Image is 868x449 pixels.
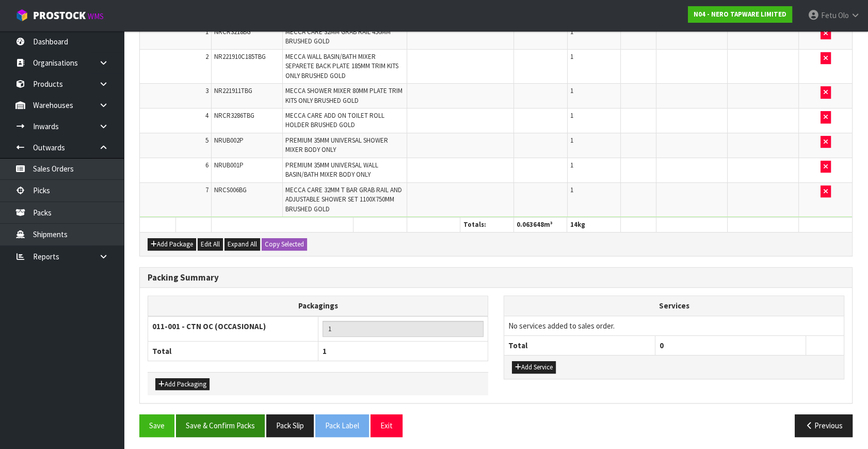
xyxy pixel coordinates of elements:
span: NRUB002P [214,136,244,145]
span: MECCA WALL BASIN/BATH MIXER SEPARETE BACK PLATE 185MM TRIM KITS ONLY BRUSHED GOLD [285,52,398,80]
span: 14 [570,220,577,229]
span: MECCA CARE ADD ON TOILET ROLL HOLDER BRUSHED GOLD [285,111,384,129]
img: cube-alt.png [15,9,28,22]
span: Olo [838,10,849,20]
button: Save [139,414,174,437]
span: 7 [205,185,208,194]
span: NRCR3218BG [214,27,251,36]
a: N04 - NERO TAPWARE LIMITED [688,6,792,23]
th: Total [504,336,655,355]
span: MECCA CARE 32MM GRAB RAIL 450MM BRUSHED GOLD [285,27,391,45]
strong: N04 - NERO TAPWARE LIMITED [694,10,786,19]
span: PREMIUM 35MM UNIVERSAL SHOWER MIXER BODY ONLY [285,136,388,154]
button: Expand All [224,238,260,251]
button: Edit All [198,238,223,251]
span: ProStock [33,9,86,22]
span: NR221910C185TBG [214,52,266,61]
button: Copy Selected [262,238,307,251]
button: Save & Confirm Packs [176,414,265,437]
span: 3 [205,86,208,95]
th: kg [567,217,621,232]
button: Previous [795,414,853,437]
span: 1 [570,27,573,36]
span: Fetu [821,10,837,20]
span: NRCR3286TBG [214,111,254,120]
th: Packagings [148,296,488,316]
td: No services added to sales order. [504,316,844,335]
span: 1 [570,111,573,120]
th: Totals: [460,217,514,232]
small: WMS [88,11,104,21]
span: 1 [570,86,573,95]
th: Total [148,341,318,361]
span: 1 [205,27,208,36]
span: 6 [205,161,208,169]
span: NRUB001P [214,161,244,169]
th: m³ [513,217,567,232]
span: MECCA CARE 32MM T BAR GRAB RAIL AND ADJUSTABLE SHOWER SET 1100X750MM BRUSHED GOLD [285,185,402,213]
span: 1 [323,346,327,356]
span: 1 [570,161,573,169]
button: Add Service [512,361,556,374]
span: NRCS006BG [214,185,247,194]
span: PREMIUM 35MM UNIVERSAL WALL BASIN/BATH MIXER BODY ONLY [285,161,378,179]
button: Pack Slip [266,414,314,437]
span: 1 [570,185,573,194]
span: 0.063648 [517,220,544,229]
span: 2 [205,52,208,61]
button: Exit [371,414,403,437]
span: 1 [570,52,573,61]
strong: 011-001 - CTN OC (OCCASIONAL) [152,321,266,331]
button: Add Packaging [155,378,210,391]
button: Pack Label [315,414,369,437]
span: 5 [205,136,208,145]
span: NR221911TBG [214,86,252,95]
span: 1 [570,136,573,145]
span: MECCA SHOWER MIXER 80MM PLATE TRIM KITS ONLY BRUSHED GOLD [285,86,403,104]
th: Services [504,296,844,316]
span: 4 [205,111,208,120]
h3: Packing Summary [148,273,844,283]
span: 0 [660,340,664,350]
button: Add Package [148,238,196,251]
span: Expand All [228,240,257,249]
